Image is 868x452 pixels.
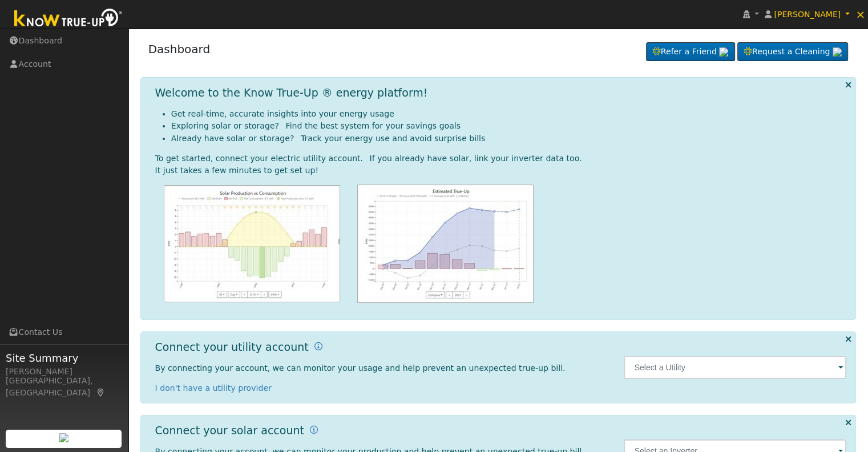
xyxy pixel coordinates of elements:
img: retrieve [59,433,68,442]
div: To get started, connect your electric utility account. If you already have solar, link your inver... [155,153,847,165]
li: Exploring solar or storage? Find the best system for your savings goals [171,120,847,132]
li: Get real-time, accurate insights into your energy usage [171,108,847,120]
input: Select a Utility [624,356,846,379]
span: × [855,7,865,21]
span: [PERSON_NAME] [774,10,841,19]
div: [GEOGRAPHIC_DATA], [GEOGRAPHIC_DATA] [6,375,122,399]
a: Refer a Friend [646,42,735,62]
span: Site Summary [6,350,122,366]
a: Map [96,388,106,397]
a: Dashboard [148,42,211,56]
h1: Connect your utility account [155,341,309,354]
img: Know True-Up [9,6,128,32]
li: Already have solar or storage? Track your energy use and avoid surprise bills [171,133,847,145]
div: [PERSON_NAME] [6,366,122,378]
img: retrieve [719,47,728,57]
span: By connecting your account, we can monitor your usage and help prevent an unexpected true-up bill. [155,363,566,373]
h1: Connect your solar account [155,424,304,437]
a: Request a Cleaning [737,42,848,62]
img: retrieve [833,47,842,57]
div: It just takes a few minutes to get set up! [155,165,847,177]
a: I don't have a utility provider [155,383,272,393]
h1: Welcome to the Know True-Up ® energy platform! [155,86,428,99]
